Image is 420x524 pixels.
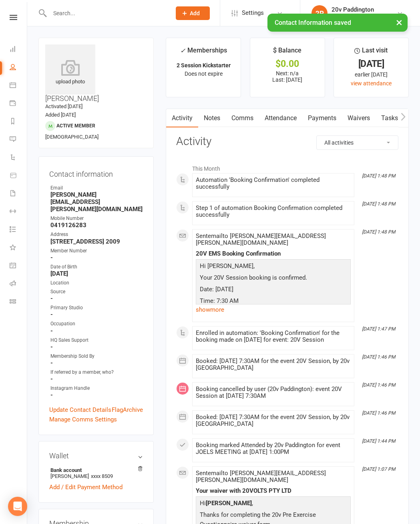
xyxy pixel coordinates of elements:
[242,4,264,22] span: Settings
[50,215,143,222] div: Mobile Number
[45,112,76,118] time: Added [DATE]
[45,44,147,103] h3: [PERSON_NAME]
[196,304,351,315] a: show more
[10,257,28,275] a: General attendance kiosk mode
[392,14,406,31] button: ×
[354,45,388,60] div: Last visit
[257,70,318,83] p: Next: n/a Last: [DATE]
[362,382,395,388] i: [DATE] 1:46 PM
[47,8,165,19] input: Search...
[49,415,117,424] a: Manage Comms Settings
[49,452,143,460] h3: Wallet
[198,109,226,127] a: Notes
[49,405,111,415] a: Update Contact Details
[311,5,328,21] div: 2P
[196,358,351,371] div: Booked: [DATE] 7:30AM for the event 20V Session, by 20v [GEOGRAPHIC_DATA]
[332,6,374,13] div: 20v Paddington
[50,375,143,383] strong: -
[177,62,231,69] strong: 2 Session Kickstarter
[10,275,28,293] a: Roll call kiosk mode
[198,261,349,273] p: Hi [PERSON_NAME],
[50,327,143,335] strong: -
[198,498,349,510] p: Hi ,
[50,295,143,302] strong: -
[10,59,28,77] a: People
[50,222,143,229] strong: 0419126283
[50,337,143,344] div: HQ Sales Support
[267,14,408,32] div: Contact Information saved
[196,330,351,343] div: Enrolled in automation: 'Booking Confirmation' for the booking made on [DATE] for event: 20V Session
[45,60,95,86] div: upload photo
[198,296,349,308] p: Time: 7:30 AM
[362,201,395,207] i: [DATE] 1:48 PM
[196,442,351,455] div: Booking marked Attended by 20v Paddington for event JOELS MEETING at [DATE] 1:00PM
[302,109,342,127] a: Payments
[180,45,227,60] div: Memberships
[10,41,28,59] a: Dashboard
[56,123,95,129] span: Active member
[49,466,143,480] li: [PERSON_NAME]
[50,238,143,245] strong: [STREET_ADDRESS] 2009
[50,320,143,328] div: Occupation
[196,177,351,190] div: Automation 'Booking Confirmation' completed successfully
[196,205,351,218] div: Step 1 of automation Booking Confirmation completed successfully
[10,77,28,95] a: Calendar
[185,71,223,77] span: Does not expire
[226,109,259,127] a: Comms
[45,134,98,140] span: [DEMOGRAPHIC_DATA]
[50,343,143,351] strong: -
[196,488,351,494] div: Your waiver with 20VOLTS PTY LTD
[50,254,143,261] strong: -
[257,60,318,68] div: $0.00
[362,410,395,416] i: [DATE] 1:46 PM
[50,391,143,399] strong: -
[196,414,351,427] div: Booked: [DATE] 7:30AM for the event 20V Session, by 20v [GEOGRAPHIC_DATA]
[10,95,28,113] a: Payments
[206,500,252,507] strong: [PERSON_NAME]
[50,467,139,473] strong: Bank account
[176,135,398,148] h3: Activity
[123,405,143,415] a: Archive
[196,250,351,257] div: 20V EMS Booking Confirmation
[362,438,395,444] i: [DATE] 1:44 PM
[50,311,143,318] strong: -
[180,47,185,54] i: ✓
[49,482,123,492] a: Add / Edit Payment Method
[342,109,376,127] a: Waivers
[50,288,143,296] div: Source
[362,354,395,360] i: [DATE] 1:46 PM
[112,405,123,415] a: Flag
[45,103,82,109] time: Activated [DATE]
[50,184,143,192] div: Email
[376,109,404,127] a: Tasks
[50,304,143,312] div: Primary Studio
[362,466,395,472] i: [DATE] 1:07 PM
[341,60,401,68] div: [DATE]
[190,10,200,16] span: Add
[351,80,392,87] a: view attendance
[49,167,143,178] h3: Contact information
[176,6,210,20] button: Add
[50,359,143,367] strong: -
[50,263,143,271] div: Date of Birth
[50,270,143,277] strong: [DATE]
[196,386,351,399] div: Booking cancelled by user (20v Paddington): event 20V Session at [DATE] 7:30AM
[198,284,349,296] p: Date: [DATE]
[91,473,113,479] span: xxxx 8509
[166,109,198,127] a: Activity
[198,273,349,284] p: Your 20V Session booking is confirmed.
[273,45,301,60] div: $ Balance
[8,497,27,516] div: Open Intercom Messenger
[50,279,143,287] div: Location
[10,113,28,131] a: Reports
[50,385,143,392] div: Instagram Handle
[10,239,28,257] a: What's New
[50,247,143,255] div: Member Number
[50,231,143,238] div: Address
[196,232,326,246] span: Sent email to [PERSON_NAME][EMAIL_ADDRESS][PERSON_NAME][DOMAIN_NAME]
[259,109,302,127] a: Attendance
[196,470,326,484] span: Sent email to [PERSON_NAME][EMAIL_ADDRESS][PERSON_NAME][DOMAIN_NAME]
[176,160,398,173] li: This Month
[50,369,143,376] div: If referred by a member, who?
[362,173,395,179] i: [DATE] 1:48 PM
